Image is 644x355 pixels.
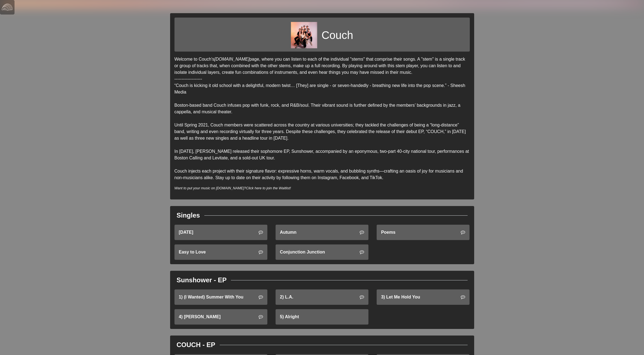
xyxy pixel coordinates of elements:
div: Singles [177,210,200,220]
a: Autumn [276,225,368,240]
a: 4) [PERSON_NAME] [174,309,267,325]
a: Easy to Love [174,244,267,260]
a: Conjunction Junction [276,244,368,260]
img: logo-white-4c48a5e4bebecaebe01ca5a9d34031cfd3d4ef9ae749242e8c4bf12ef99f53e8.png [2,2,13,13]
div: COUCH - EP [177,340,215,350]
img: 0b9ba5677a9dcdb81f0e6bf23345a38f5e1a363bb4420db7fe2df4c5b995abe8.jpg [291,22,317,48]
p: Welcome to Couch's page, where you can listen to each of the individual "stems" that comprise the... [174,56,470,181]
a: 3) Let Me Hold You [377,289,470,305]
a: Poems [377,225,470,240]
a: [DOMAIN_NAME] [214,57,249,61]
div: Sunshower - EP [177,275,227,285]
a: 5) Alright [276,309,368,325]
i: Want to put your music on [DOMAIN_NAME]? [174,186,291,190]
h1: Couch [322,29,353,42]
a: [DATE] [174,225,267,240]
a: 2) L.A. [276,289,368,305]
a: 1) (I Wanted) Summer With You [174,289,267,305]
a: Click here to join the Waitlist! [246,186,291,190]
